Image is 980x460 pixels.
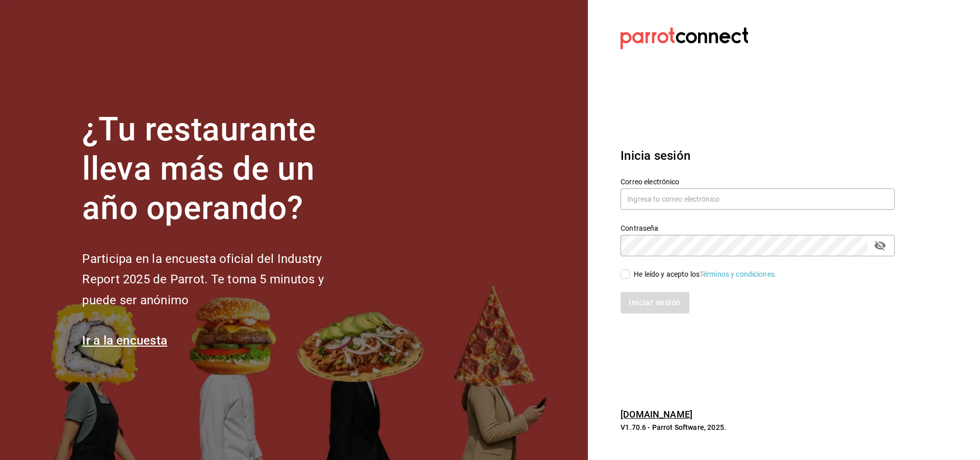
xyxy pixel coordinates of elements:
[82,333,167,348] a: Ir a la encuesta
[621,409,692,420] a: [DOMAIN_NAME]
[82,110,357,228] h1: ¿Tu restaurante lleva más de un año operando?
[634,269,777,280] div: He leído y acepto los
[621,178,895,185] label: Correo electrónico
[82,249,357,311] h2: Participa en la encuesta oficial del Industry Report 2025 de Parrot. Te toma 5 minutos y puede se...
[621,225,895,232] label: Contraseña
[621,422,895,432] p: V1.70.6 - Parrot Software, 2025.
[621,147,895,165] h3: Inicia sesión
[700,270,777,278] a: Términos y condiciones.
[621,188,895,210] input: Ingresa tu correo electrónico
[871,237,889,254] button: passwordField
